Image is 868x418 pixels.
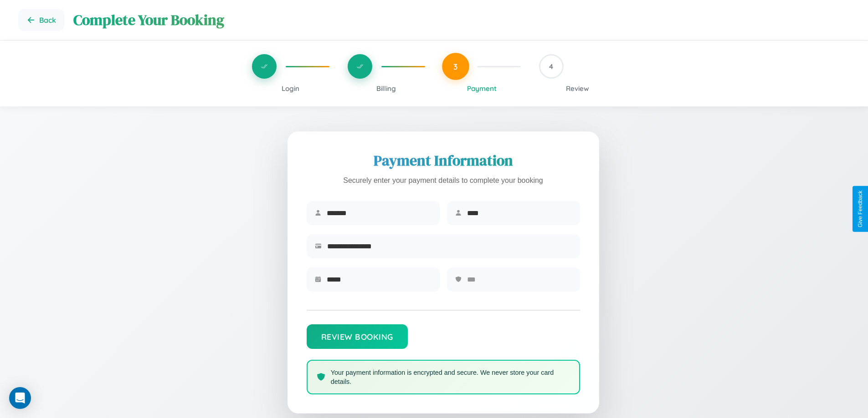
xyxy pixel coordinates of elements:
[307,151,580,171] h2: Payment Information
[376,84,396,93] span: Billing
[307,324,408,349] button: Review Booking
[307,174,580,187] p: Securely enter your payment details to complete your booking
[18,9,64,31] button: Go back
[73,10,850,30] h1: Complete Your Booking
[467,84,497,93] span: Payment
[549,62,553,71] span: 4
[282,84,299,93] span: Login
[453,61,458,71] span: 3
[566,84,589,93] span: Review
[9,387,31,409] div: Open Intercom Messenger
[857,191,863,227] div: Give Feedback
[331,368,570,386] p: Your payment information is encrypted and secure. We never store your card details.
